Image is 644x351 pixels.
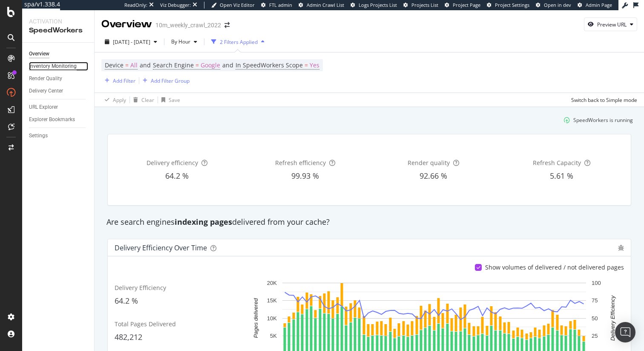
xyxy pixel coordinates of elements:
button: By Hour [168,35,201,49]
span: Refresh Capacity [533,159,581,167]
span: FTL admin [269,2,292,8]
span: Projects List [411,2,438,8]
text: 20K [267,280,277,286]
div: bug [618,245,624,251]
text: 75 [592,297,598,304]
button: Save [158,93,180,107]
span: Project Settings [495,2,529,8]
a: Inventory Monitoring [29,62,88,71]
span: 5.61 % [550,171,573,181]
span: By Hour [168,38,190,45]
div: Preview URL [597,21,627,28]
a: Projects List [403,2,438,9]
text: 100 [592,280,601,286]
div: Apply [113,96,126,104]
div: Viz Debugger: [160,2,191,9]
span: Search Engine [153,61,194,69]
span: Device [105,61,124,69]
div: Render Quality [29,74,62,83]
span: Admin Crawl List [307,2,344,8]
div: Clear [141,96,154,104]
div: SpeedWorkers [29,26,87,35]
text: Pages delivered [253,298,259,338]
a: Settings [29,131,88,140]
div: Overview [29,49,49,58]
button: Clear [130,93,154,107]
span: In SpeedWorkers Scope [236,61,303,69]
a: Admin Crawl List [299,2,344,9]
div: Settings [29,131,48,140]
span: 64.2 % [165,171,189,181]
button: Switch back to Simple mode [568,93,637,107]
button: Add Filter Group [139,75,190,86]
a: Render Quality [29,74,88,83]
div: Switch back to Simple mode [571,96,637,104]
text: 5K [270,333,277,339]
span: 99.93 % [291,171,319,181]
text: Delivery Efficiency [609,295,616,341]
a: Logs Projects List [351,2,397,9]
span: and [140,61,151,69]
span: 92.66 % [420,171,447,181]
span: Google [201,59,220,71]
div: 10m_weekly_crawl_2022 [155,21,221,29]
div: Open Intercom Messenger [615,322,635,342]
a: Explorer Bookmarks [29,115,88,124]
div: URL Explorer [29,103,58,112]
a: FTL admin [261,2,292,9]
div: Are search engines delivered from your cache? [102,217,636,228]
span: Project Page [453,2,480,8]
div: Activation [29,17,87,26]
span: = [305,61,308,69]
div: Show volumes of delivered / not delivered pages [485,263,624,272]
div: Save [169,96,180,104]
span: Open in dev [544,2,571,8]
a: Project Page [445,2,480,9]
text: 25 [592,333,598,339]
a: Project Settings [487,2,529,9]
a: Admin Page [578,2,612,9]
div: Inventory Monitoring [29,62,77,71]
div: Overview [101,17,152,32]
div: 2 Filters Applied [220,38,258,46]
button: 2 Filters Applied [208,35,268,49]
span: and [222,61,233,69]
div: arrow-right-arrow-left [224,22,230,28]
span: 64.2 % [115,296,138,306]
span: = [195,61,199,69]
button: Add Filter [101,75,135,86]
a: URL Explorer [29,103,88,112]
div: Add Filter Group [151,77,190,84]
span: Total Pages Delivered [115,320,176,328]
div: Delivery Center [29,87,63,96]
span: = [125,61,129,69]
div: Add Filter [113,77,135,84]
button: Preview URL [584,17,637,31]
span: Logs Projects List [359,2,397,8]
span: 482,212 [115,332,142,342]
a: Open in dev [536,2,571,9]
span: Render quality [408,159,450,167]
text: 50 [592,315,598,322]
div: Delivery Efficiency over time [115,244,207,252]
button: Apply [101,93,126,107]
strong: indexing pages [175,217,232,227]
span: [DATE] - [DATE] [113,38,150,46]
text: 10K [267,315,277,322]
span: Delivery Efficiency [115,284,166,292]
div: Explorer Bookmarks [29,115,75,124]
div: SpeedWorkers is running [573,116,633,124]
text: 15K [267,297,277,304]
span: Delivery efficiency [147,159,198,167]
a: Overview [29,49,88,58]
span: Yes [310,59,319,71]
span: All [130,59,138,71]
a: Delivery Center [29,87,88,96]
button: [DATE] - [DATE] [101,35,161,49]
span: Admin Page [586,2,612,8]
div: ReadOnly: [124,2,147,9]
span: Open Viz Editor [220,2,255,8]
a: Open Viz Editor [211,2,255,9]
span: Refresh efficiency [275,159,326,167]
